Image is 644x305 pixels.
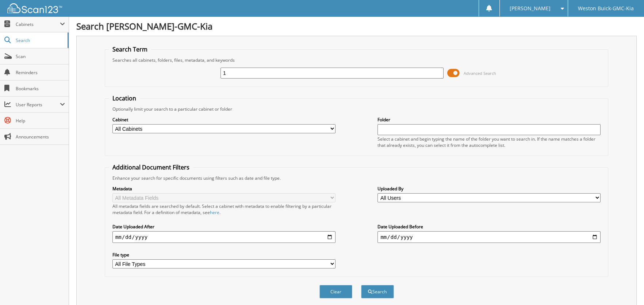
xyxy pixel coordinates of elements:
[16,37,64,43] span: Search
[16,85,65,92] span: Bookmarks
[361,285,394,298] button: Search
[510,6,551,11] span: [PERSON_NAME]
[109,175,605,181] div: Enhance your search for specific documents using filters such as date and file type.
[377,186,601,192] label: Uploaded By
[112,203,336,216] div: All metadata fields are searched by default. Select a cabinet with metadata to enable filtering b...
[109,163,193,171] legend: Additional Document Filters
[377,231,601,243] input: end
[112,231,336,243] input: start
[109,57,605,63] div: Searches all cabinets, folders, files, metadata, and keywords
[7,3,62,13] img: scan123-logo-white.svg
[16,102,60,108] span: User Reports
[319,285,352,298] button: Clear
[112,186,336,192] label: Metadata
[16,118,65,124] span: Help
[109,106,605,112] div: Optionally limit your search to a particular cabinet or folder
[16,69,65,76] span: Reminders
[76,20,637,32] h1: Search [PERSON_NAME]-GMC-Kia
[112,117,336,123] label: Cabinet
[109,94,140,102] legend: Location
[377,224,601,230] label: Date Uploaded Before
[16,53,65,60] span: Scan
[112,224,336,230] label: Date Uploaded After
[210,209,219,216] a: here
[578,6,634,11] span: Weston Buick-GMC-Kia
[377,117,601,123] label: Folder
[464,70,496,76] span: Advanced Search
[377,136,601,148] div: Select a cabinet and begin typing the name of the folder you want to search in. If the name match...
[112,252,336,258] label: File type
[16,134,65,140] span: Announcements
[16,21,60,27] span: Cabinets
[109,45,151,53] legend: Search Term
[607,270,644,305] iframe: Chat Widget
